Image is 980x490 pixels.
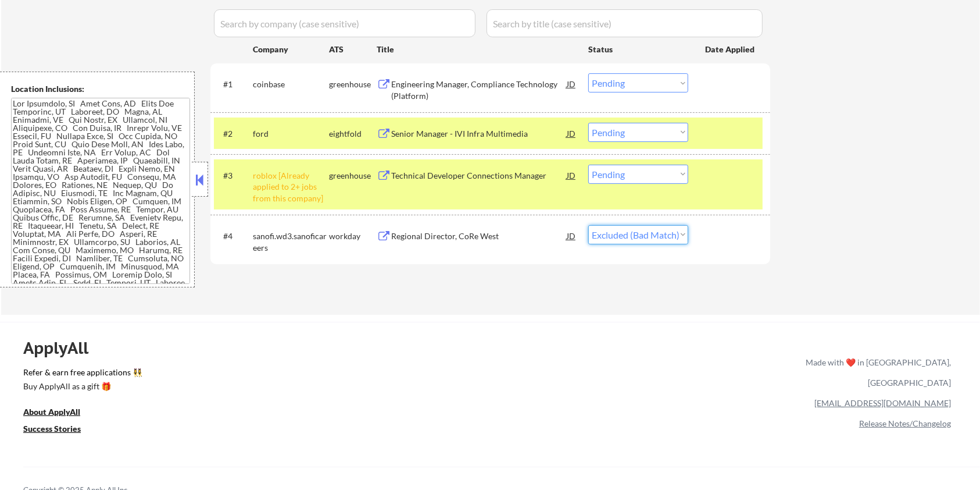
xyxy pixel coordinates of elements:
div: JD [566,165,577,186]
div: JD [566,73,577,94]
div: Technical Developer Connections Manager [391,170,567,182]
div: Location Inclusions: [11,83,190,95]
div: ATS [329,44,377,55]
div: Regional Director, CoRe West [391,230,567,242]
div: Engineering Manager, Compliance Technology (Platform) [391,79,567,101]
div: Title [377,44,577,55]
div: JD [566,225,577,246]
u: Success Stories [23,424,81,434]
a: Release Notes/Changelog [859,418,951,428]
div: greenhouse [329,79,377,90]
a: Refer & earn free applications 👯‍♀️ [23,368,563,381]
div: Date Applied [705,44,756,55]
a: Buy ApplyAll as a gift 🎁 [23,381,140,395]
div: JD [566,123,577,144]
div: #3 [223,170,244,182]
div: Buy ApplyAll as a gift 🎁 [23,382,140,390]
input: Search by company (case sensitive) [214,9,475,37]
div: greenhouse [329,170,377,182]
div: ford [253,128,329,140]
div: sanofi.wd3.sanoficareers [253,230,329,253]
a: Success Stories [23,423,96,438]
div: eightfold [329,128,377,140]
div: ApplyAll [23,338,102,358]
div: roblox [Already applied to 2+ jobs from this company] [253,170,329,204]
a: About ApplyAll [23,406,96,421]
div: Status [588,38,688,59]
div: Senior Manager - IVI Infra Multimedia [391,128,567,140]
div: workday [329,230,377,242]
div: Company [253,44,329,55]
div: #1 [223,79,244,90]
a: [EMAIL_ADDRESS][DOMAIN_NAME] [814,398,951,408]
u: About ApplyAll [23,407,80,417]
div: #2 [223,128,244,140]
input: Search by title (case sensitive) [487,9,763,37]
div: #4 [223,230,244,242]
div: Made with ❤️ in [GEOGRAPHIC_DATA], [GEOGRAPHIC_DATA] [801,352,951,393]
div: coinbase [253,79,329,90]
